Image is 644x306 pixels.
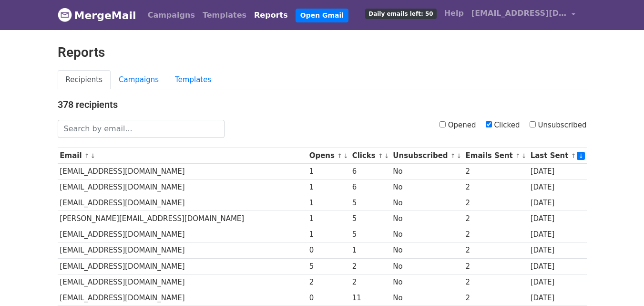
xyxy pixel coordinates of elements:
td: No [391,211,463,227]
td: No [391,195,463,211]
input: Unsubscribed [530,121,536,127]
td: 5 [350,195,391,211]
a: MergeMail [58,5,136,25]
td: 1 [350,243,391,258]
label: Unsubscribed [530,120,587,131]
td: No [391,164,463,179]
td: 0 [307,290,350,306]
span: Daily emails left: 50 [365,9,436,19]
td: 5 [350,227,391,243]
td: 1 [307,227,350,243]
th: Unsubscribed [391,148,463,164]
td: [DATE] [528,258,587,274]
label: Opened [440,120,476,131]
a: ↑ [450,152,456,159]
a: ↓ [577,152,585,160]
td: No [391,258,463,274]
a: Campaigns [111,70,167,90]
td: 2 [463,243,528,258]
label: Clicked [486,120,520,131]
td: 1 [307,179,350,195]
a: ↑ [571,152,576,159]
td: [EMAIL_ADDRESS][DOMAIN_NAME] [58,274,307,290]
td: 2 [463,258,528,274]
td: 1 [307,164,350,179]
td: No [391,290,463,306]
td: 0 [307,243,350,258]
td: [DATE] [528,243,587,258]
td: [EMAIL_ADDRESS][DOMAIN_NAME] [58,227,307,243]
td: [DATE] [528,195,587,211]
td: 2 [307,274,350,290]
td: [PERSON_NAME][EMAIL_ADDRESS][DOMAIN_NAME] [58,211,307,227]
td: 2 [463,195,528,211]
a: [EMAIL_ADDRESS][DOMAIN_NAME] [468,4,579,26]
a: Campaigns [144,6,199,25]
th: Opens [307,148,350,164]
a: Daily emails left: 50 [361,4,440,23]
a: Templates [167,70,219,90]
td: No [391,227,463,243]
input: Opened [440,121,446,127]
h4: 378 recipients [58,99,587,110]
a: ↓ [91,152,96,159]
a: ↓ [521,152,527,159]
td: 11 [350,290,391,306]
a: Open Gmail [296,9,348,22]
a: ↓ [457,152,462,159]
td: No [391,243,463,258]
th: Clicks [350,148,391,164]
input: Search by email... [58,120,225,138]
a: ↑ [337,152,342,159]
td: [EMAIL_ADDRESS][DOMAIN_NAME] [58,179,307,195]
th: Email [58,148,307,164]
td: [DATE] [528,164,587,179]
img: MergeMail logo [58,8,72,22]
td: [DATE] [528,227,587,243]
a: Recipients [58,70,111,90]
td: [EMAIL_ADDRESS][DOMAIN_NAME] [58,164,307,179]
td: [EMAIL_ADDRESS][DOMAIN_NAME] [58,195,307,211]
td: 2 [463,227,528,243]
a: Reports [250,6,292,25]
td: 2 [463,179,528,195]
span: [EMAIL_ADDRESS][DOMAIN_NAME] [471,8,567,19]
td: 2 [350,274,391,290]
td: 2 [463,290,528,306]
td: 1 [307,211,350,227]
td: [DATE] [528,211,587,227]
td: [DATE] [528,290,587,306]
td: No [391,274,463,290]
th: Emails Sent [463,148,528,164]
a: Help [440,4,468,23]
a: ↑ [84,152,90,159]
td: 1 [307,195,350,211]
td: 5 [307,258,350,274]
td: [EMAIL_ADDRESS][DOMAIN_NAME] [58,243,307,258]
a: Templates [199,6,250,25]
td: 2 [350,258,391,274]
td: 5 [350,211,391,227]
td: [DATE] [528,274,587,290]
td: [EMAIL_ADDRESS][DOMAIN_NAME] [58,258,307,274]
a: ↓ [343,152,348,159]
th: Last Sent [528,148,587,164]
a: ↓ [384,152,389,159]
td: 2 [463,274,528,290]
td: 6 [350,179,391,195]
td: 2 [463,211,528,227]
input: Clicked [486,121,492,127]
td: [DATE] [528,179,587,195]
td: No [391,179,463,195]
a: ↑ [378,152,383,159]
a: ↑ [515,152,521,159]
h2: Reports [58,44,587,61]
td: 2 [463,164,528,179]
td: [EMAIL_ADDRESS][DOMAIN_NAME] [58,290,307,306]
td: 6 [350,164,391,179]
